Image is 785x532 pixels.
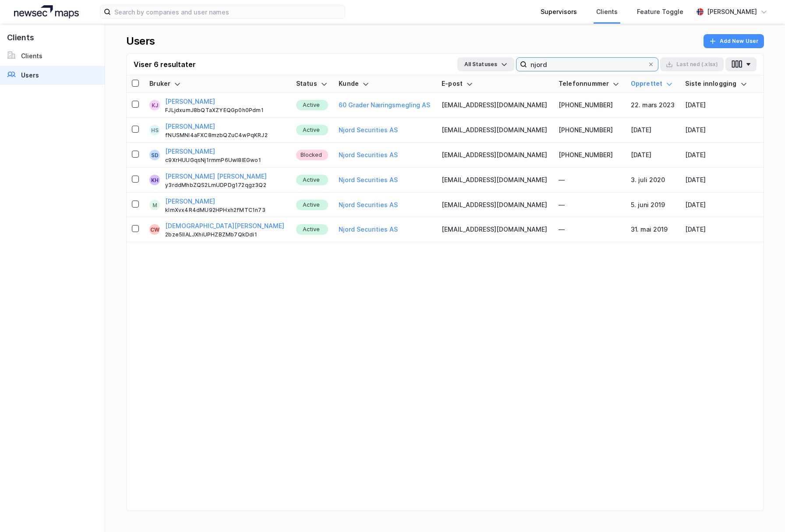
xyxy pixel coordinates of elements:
[457,57,514,71] button: All Statuses
[152,100,158,110] div: KJ
[149,80,285,88] div: Bruker
[553,168,626,193] td: —
[165,182,285,189] div: y3rddMhbZQS2LmUDPDg172qgz3Q2
[626,93,680,118] td: 22. mars 2023
[165,196,215,207] button: [PERSON_NAME]
[436,118,553,143] td: [EMAIL_ADDRESS][DOMAIN_NAME]
[165,221,284,231] button: [DEMOGRAPHIC_DATA][PERSON_NAME]
[626,143,680,168] td: [DATE]
[21,70,39,81] div: Users
[685,80,747,88] div: Siste innlogging
[165,157,285,164] div: c9XrHUUGqsNj1rmmP6Uwl8lEGwo1
[553,193,626,218] td: —
[150,224,159,235] div: CW
[680,93,753,118] td: [DATE]
[165,121,215,132] button: [PERSON_NAME]
[436,193,553,218] td: [EMAIL_ADDRESS][DOMAIN_NAME]
[680,118,753,143] td: [DATE]
[559,125,620,135] div: [PHONE_NUMBER]
[165,146,215,157] button: [PERSON_NAME]
[151,150,159,160] div: SD
[165,171,267,182] button: [PERSON_NAME] [PERSON_NAME]
[436,93,553,118] td: [EMAIL_ADDRESS][DOMAIN_NAME]
[626,217,680,242] td: 31. mai 2019
[626,168,680,193] td: 3. juli 2020
[741,490,785,532] div: Kontrollprogram for chat
[165,231,285,238] div: 2bze5IIALJXhiUPHZBZMb7QkDdi1
[111,5,341,18] input: Search by companies and user names
[553,217,626,242] td: —
[436,217,553,242] td: [EMAIL_ADDRESS][DOMAIN_NAME]
[165,132,285,139] div: fNUSMNl4aFXC8mzbQZuC4wPqKRJ2
[436,168,553,193] td: [EMAIL_ADDRESS][DOMAIN_NAME]
[626,193,680,218] td: 5. juni 2019
[436,143,553,168] td: [EMAIL_ADDRESS][DOMAIN_NAME]
[527,58,647,71] input: Search user by name, email or client
[631,80,675,88] div: Opprettet
[741,490,785,532] iframe: Chat Widget
[165,107,285,114] div: FJLjdxumJ8bQTaXZYEQGp0h0Pdm1
[165,207,285,214] div: kImXvx4R4dMU92HPHxh2fMTC1n73
[339,200,398,210] button: Njord Securities AS
[296,80,329,88] div: Status
[680,193,753,218] td: [DATE]
[707,7,757,17] div: [PERSON_NAME]
[339,125,398,135] button: Njord Securities AS
[704,34,764,48] button: Add New User
[559,150,620,160] div: [PHONE_NUMBER]
[637,7,683,17] div: Feature Toggle
[339,100,430,110] button: 60 Grader Næringsmegling AS
[626,118,680,143] td: [DATE]
[339,224,398,235] button: Njord Securities AS
[339,80,431,88] div: Kunde
[680,217,753,242] td: [DATE]
[21,51,42,61] div: Clients
[680,143,753,168] td: [DATE]
[339,175,398,185] button: Njord Securities AS
[680,168,753,193] td: [DATE]
[541,7,577,17] div: Supervisors
[151,175,159,185] div: KH
[151,125,159,135] div: HS
[559,100,620,110] div: [PHONE_NUMBER]
[339,150,398,160] button: Njord Securities AS
[152,200,157,210] div: M
[596,7,618,17] div: Clients
[165,96,215,107] button: [PERSON_NAME]
[442,80,548,88] div: E-post
[134,59,196,70] div: Viser 6 resultater
[14,5,79,18] img: logo.a4113a55bc3d86da70a041830d287a7e.svg
[126,34,155,48] div: Users
[559,80,620,88] div: Telefonnummer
